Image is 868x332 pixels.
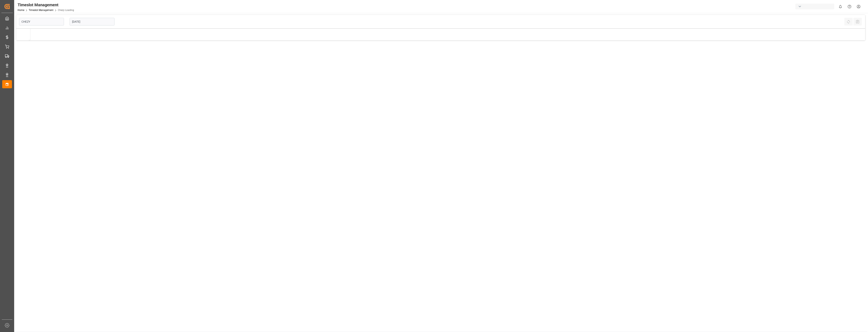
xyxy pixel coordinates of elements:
[19,18,64,26] input: Type to search/select
[845,2,854,11] button: Help Center
[18,2,74,8] div: Timeslot Management
[29,9,53,12] a: Timeslot Management
[836,2,845,11] button: show 0 new notifications
[18,9,24,12] a: Home
[70,18,115,26] input: DD-MM-YYYY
